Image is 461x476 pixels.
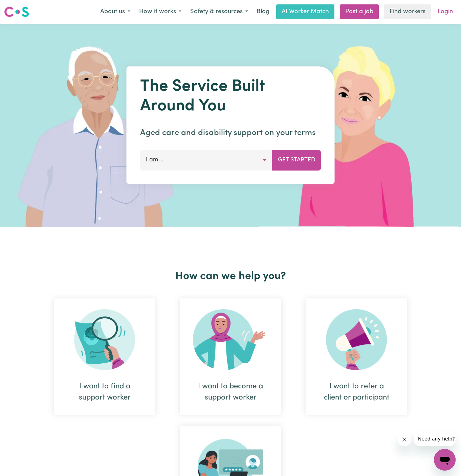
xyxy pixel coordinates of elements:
[140,77,321,116] h1: The Service Built Around You
[326,309,387,370] img: Refer
[54,298,155,415] div: I want to find a support worker
[4,6,29,18] img: Careseekers logo
[253,4,273,19] a: Blog
[196,381,265,403] div: I want to become a support worker
[96,5,135,19] button: About us
[180,298,281,415] div: I want to become a support worker
[186,5,253,19] button: Safety & resources
[42,270,419,283] h2: How can we help you?
[340,4,379,19] a: Post a job
[193,309,268,370] img: Become Worker
[140,150,272,170] button: I am...
[70,381,139,403] div: I want to find a support worker
[384,4,431,19] a: Find workers
[74,309,135,370] img: Search
[398,433,411,446] iframe: Close message
[4,4,29,20] a: Careseekers logo
[322,381,391,403] div: I want to refer a client or participant
[306,298,407,415] div: I want to refer a client or participant
[434,4,457,19] a: Login
[135,5,186,19] button: How it works
[414,431,456,446] iframe: Message from company
[272,150,321,170] button: Get Started
[140,127,321,139] p: Aged care and disability support on your terms
[434,449,456,471] iframe: Button to launch messaging window
[276,4,334,19] a: AI Worker Match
